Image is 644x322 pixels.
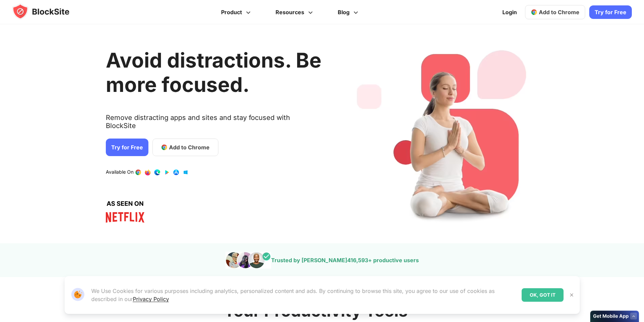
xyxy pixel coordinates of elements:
[498,4,521,20] a: Login
[106,48,321,97] h1: Avoid distractions. Be more focused.
[271,257,419,264] text: Trusted by [PERSON_NAME] + productive users
[347,257,368,264] span: 416,593
[91,287,516,303] p: We Use Cookies for various purposes including analytics, personalized content and ads. By continu...
[567,291,576,299] button: Close
[525,5,585,19] a: Add to Chrome
[569,292,574,298] img: Close
[12,3,82,20] img: blocksite-icon.5d769676.svg
[106,114,321,135] text: Remove distracting apps and sites and stay focused with BlockSite
[225,252,271,269] img: pepole images
[169,143,210,151] span: Add to Chrome
[106,169,134,176] text: Available On
[531,9,538,16] img: chrome-icon.svg
[106,139,148,156] a: Try for Free
[522,288,564,302] div: OK, GOT IT
[539,9,579,16] span: Add to Chrome
[133,296,169,302] a: Privacy Policy
[589,5,632,19] a: Try for Free
[152,139,218,156] a: Add to Chrome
